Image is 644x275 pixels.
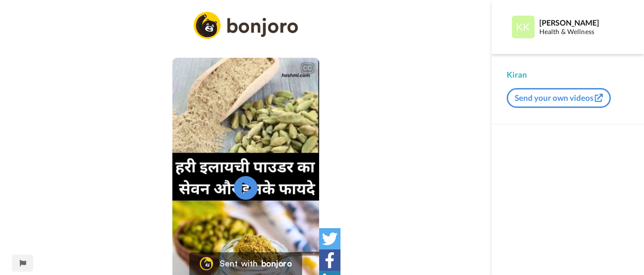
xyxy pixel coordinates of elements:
[220,259,258,268] div: Sent with
[512,16,535,38] img: Profile Image
[507,88,611,108] button: Send your own videos
[261,259,292,268] div: bonjoro
[194,12,298,39] img: logo_full.png
[507,69,629,80] div: Kiran
[539,18,628,27] div: [PERSON_NAME]
[539,28,628,36] div: Health & Wellness
[189,252,302,275] a: Bonjoro LogoSent withbonjoro
[200,257,213,270] img: Bonjoro Logo
[302,63,313,73] div: CC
